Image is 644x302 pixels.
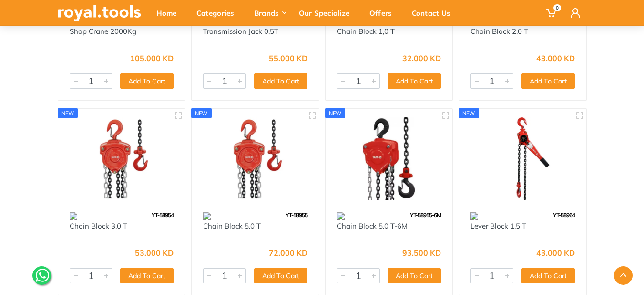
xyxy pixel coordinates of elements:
div: 93.500 KD [402,249,441,257]
span: YT-58955-6M [410,211,441,219]
a: Chain Block 5,0 T [203,221,261,230]
div: Categories [190,3,247,23]
img: Royal Tools - Chain Block 5,0 T [200,117,310,200]
a: Transmission Jack 0,5T [203,27,278,36]
img: Royal Tools - Chain Block 5,0 T-6M [334,117,444,200]
div: new [58,108,78,118]
img: Royal Tools - Chain Block 3,0 T [67,117,177,200]
div: 43.000 KD [536,249,575,257]
span: YT-58954 [152,211,174,219]
div: 72.000 KD [269,249,307,257]
div: new [325,108,346,118]
div: Contact Us [405,3,464,23]
div: 43.000 KD [536,54,575,62]
button: Add To Cart [388,73,441,89]
button: Add To Cart [120,73,174,89]
a: Chain Block 3,0 T [70,221,127,230]
span: 0 [553,4,561,11]
img: Royal Tools - Lever Block 1,5 T [468,117,578,200]
a: Shop Crane 2000Kg [70,27,136,36]
span: YT-58964 [553,211,575,219]
div: Home [150,3,190,23]
button: Add To Cart [254,73,307,89]
div: Our Specialize [292,3,363,23]
img: royal.tools Logo [58,5,141,21]
a: Chain Block 2,0 T [470,27,528,36]
div: 105.000 KD [130,54,174,62]
img: 142.webp [70,212,77,220]
a: Chain Block 1,0 T [337,27,395,36]
img: 142.webp [470,212,478,220]
div: 32.000 KD [402,54,441,62]
a: Lever Block 1,5 T [470,221,526,230]
img: 142.webp [203,212,211,220]
div: 55.000 KD [269,54,307,62]
div: new [459,108,479,118]
button: Add To Cart [521,73,575,89]
div: new [191,108,212,118]
div: Brands [247,3,292,23]
div: Offers [363,3,405,23]
span: YT-58955 [286,211,307,219]
a: Chain Block 5,0 T-6M [337,221,408,230]
div: 53.000 KD [135,249,174,257]
img: 142.webp [337,212,345,220]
